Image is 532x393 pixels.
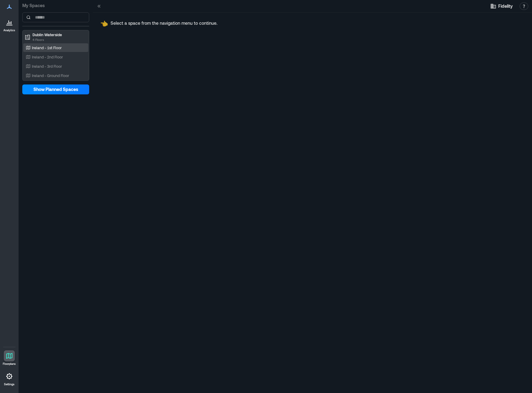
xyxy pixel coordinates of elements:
[100,19,108,27] span: pointing left
[2,369,17,388] a: Settings
[22,2,89,9] p: My Spaces
[33,32,85,37] p: Dublin Waterside
[2,15,17,34] a: Analytics
[33,86,78,93] span: Show Planned Spaces
[32,64,62,69] p: Ireland - 3rd Floor
[4,382,15,386] p: Settings
[32,54,63,59] p: Ireland - 2nd Floor
[1,348,18,368] a: Floorplans
[33,37,85,42] p: 4 Floors
[111,20,217,26] p: Select a space from the navigation menu to continue.
[3,362,16,366] p: Floorplans
[3,28,15,32] p: Analytics
[488,1,515,11] button: Fidelity
[498,3,513,9] span: Fidelity
[22,84,89,94] button: Show Planned Spaces
[32,45,62,50] p: Ireland - 1st Floor
[32,73,69,78] p: Ireland - Ground Floor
